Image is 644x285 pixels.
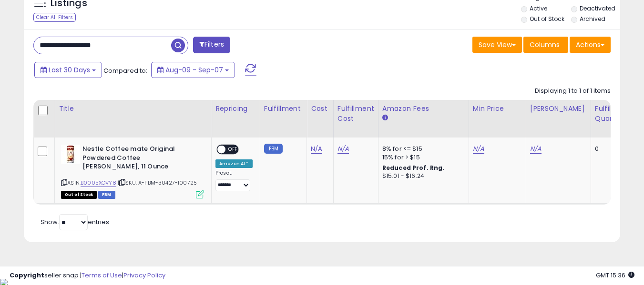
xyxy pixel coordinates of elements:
[215,104,256,114] div: Repricing
[382,153,461,162] div: 15% for > $15
[193,37,230,53] button: Filters
[382,114,388,122] small: Amazon Fees.
[151,62,235,78] button: Aug-09 - Sep-07
[61,145,80,164] img: 41dkRVG-kML._SL40_.jpg
[570,37,611,53] button: Actions
[225,146,241,154] span: OFF
[10,271,44,280] strong: Copyright
[530,40,560,49] span: Columns
[580,15,605,23] label: Archived
[264,144,283,154] small: FBM
[337,104,374,124] div: Fulfillment Cost
[103,66,147,75] span: Compared to:
[81,179,116,187] a: B0005XOVY8
[61,145,204,197] div: ASIN:
[118,179,197,187] span: | SKU: A-FBM-30427-100725
[382,104,465,114] div: Amazon Fees
[33,13,76,22] div: Clear All Filters
[311,104,329,114] div: Cost
[382,172,461,180] div: $15.01 - $16.24
[49,65,90,75] span: Last 30 Days
[34,62,102,78] button: Last 30 Days
[264,104,303,114] div: Fulfillment
[472,37,522,53] button: Save View
[98,191,115,199] span: FBM
[382,145,461,153] div: 8% for <= $15
[337,144,349,154] a: N/A
[523,37,568,53] button: Columns
[595,104,628,124] div: Fulfillable Quantity
[82,145,198,174] b: Nestle Coffee mate Original Powdered Coffee [PERSON_NAME], 11 Ounce
[41,217,109,226] span: Show: entries
[382,164,445,172] b: Reduced Prof. Rng.
[165,65,223,75] span: Aug-09 - Sep-07
[473,144,484,154] a: N/A
[596,271,634,280] span: 2025-10-8 15:36 GMT
[82,271,122,280] a: Terms of Use
[530,15,564,23] label: Out of Stock
[530,104,587,114] div: [PERSON_NAME]
[61,191,97,199] span: All listings that are currently out of stock and unavailable for purchase on Amazon
[530,4,547,12] label: Active
[215,170,253,191] div: Preset:
[123,271,165,280] a: Privacy Policy
[59,104,207,114] div: Title
[580,4,615,12] label: Deactivated
[530,144,542,154] a: N/A
[215,159,253,168] div: Amazon AI *
[473,104,522,114] div: Min Price
[595,145,624,153] div: 0
[311,144,322,154] a: N/A
[10,271,165,280] div: seller snap | |
[535,87,611,96] div: Displaying 1 to 1 of 1 items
